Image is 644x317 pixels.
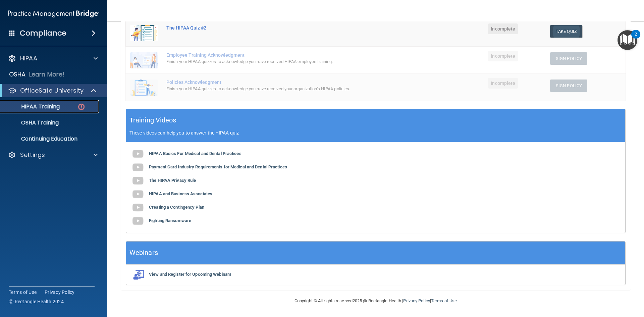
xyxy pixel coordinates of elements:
a: Privacy Policy [45,289,75,296]
b: Creating a Contingency Plan [149,205,204,210]
img: gray_youtube_icon.38fcd6cc.png [131,147,145,161]
p: OSHA Training [4,119,59,126]
b: HIPAA and Business Associates [149,191,212,196]
b: The HIPAA Privacy Rule [149,178,196,183]
img: PMB logo [8,7,99,20]
img: gray_youtube_icon.38fcd6cc.png [131,188,145,201]
button: Take Quiz [550,25,582,38]
b: Payment Card Industry Requirements for Medical and Dental Practices [149,164,287,169]
p: Learn More! [29,70,65,78]
span: Ⓒ Rectangle Health 2024 [9,298,64,305]
button: Open Resource Center, 2 new notifications [618,30,637,50]
p: Settings [20,151,45,159]
h5: Webinars [129,247,158,259]
a: OfficeSafe University [8,87,97,95]
span: Incomplete [488,23,518,34]
div: The HIPAA Quiz #2 [166,25,403,31]
h4: Compliance [20,29,66,38]
img: danger-circle.6113f641.png [77,103,86,111]
p: These videos can help you to answer the HIPAA quiz [129,130,622,136]
div: Policies Acknowledgment [166,80,403,85]
b: View and Register for Upcoming Webinars [149,272,231,277]
button: Sign Policy [550,52,587,65]
p: HIPAA Training [4,103,60,110]
button: Sign Policy [550,80,587,92]
img: gray_youtube_icon.38fcd6cc.png [131,161,145,174]
div: 2 [635,34,637,43]
iframe: Drift Widget Chat Controller [528,269,636,296]
div: Finish your HIPAA quizzes to acknowledge you have received your organization’s HIPAA policies. [166,85,403,93]
div: Finish your HIPAA quizzes to acknowledge you have received HIPAA employee training. [166,58,403,66]
a: HIPAA [8,54,98,62]
img: webinarIcon.c7ebbf15.png [131,270,145,280]
a: Terms of Use [9,289,37,296]
p: OfficeSafe University [20,87,84,95]
div: Copyright © All rights reserved 2025 @ Rectangle Health | | [253,290,498,312]
img: gray_youtube_icon.38fcd6cc.png [131,174,145,188]
a: Privacy Policy [403,298,430,303]
p: OSHA [9,70,26,78]
span: Incomplete [488,78,518,89]
a: Settings [8,151,98,159]
h5: Training Videos [129,114,176,126]
img: gray_youtube_icon.38fcd6cc.png [131,201,145,214]
p: HIPAA [20,54,37,62]
b: Fighting Ransomware [149,218,191,223]
p: Continuing Education [4,136,96,142]
span: Incomplete [488,51,518,61]
img: gray_youtube_icon.38fcd6cc.png [131,214,145,228]
b: HIPAA Basics For Medical and Dental Practices [149,151,241,156]
div: Employee Training Acknowledgment [166,52,403,58]
a: Terms of Use [431,298,457,303]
